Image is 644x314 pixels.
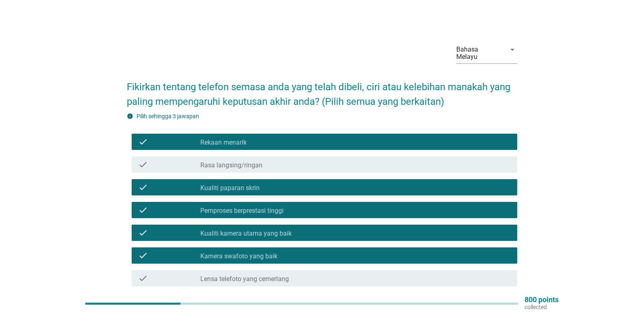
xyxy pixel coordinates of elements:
label: Rasa langsing/ringan [200,161,262,169]
i: check [138,205,148,215]
label: Kamera swafoto yang baik [200,252,278,260]
i: check [138,137,148,147]
label: Lensa telefoto yang cemerlang [200,275,289,283]
label: Pilih sehingga 3 jawapan [137,113,199,119]
h2: Fikirkan tentang telefon semasa anda yang telah dibeli, ciri atau kelebihan manakah yang paling m... [127,71,517,109]
i: check [138,228,148,238]
label: Kualiti paparan skrin [200,184,260,192]
i: check [138,160,148,169]
div: Bahasa Melayu [456,46,501,61]
label: Pemproses berprestasi tinggi [200,207,284,215]
i: check [138,273,148,283]
p: 800 points [525,296,559,303]
i: check [138,182,148,192]
label: Kualiti kamera utama yang baik [200,230,292,238]
label: Rekaan menarik [200,139,247,147]
i: arrow_drop_down [507,45,517,54]
i: info [127,113,133,119]
i: check [138,251,148,260]
p: collected [525,303,559,311]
